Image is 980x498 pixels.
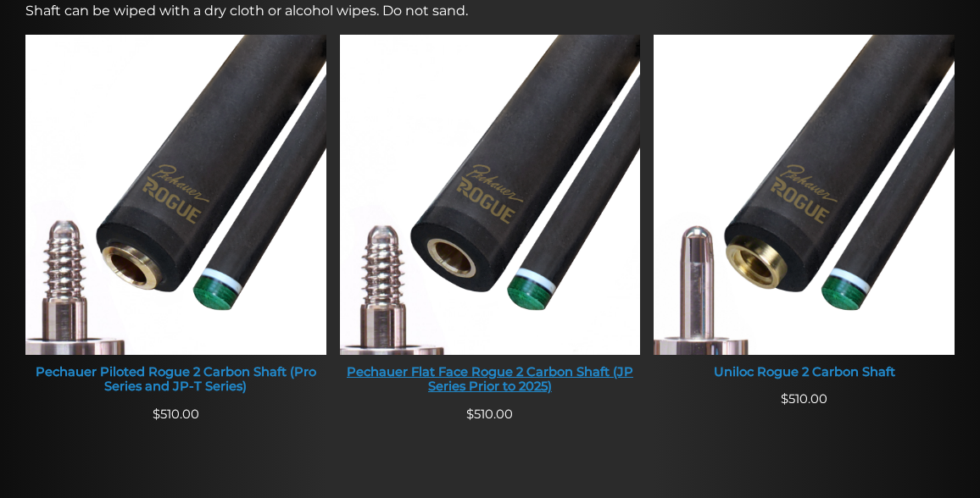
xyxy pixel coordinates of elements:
[340,365,641,395] div: Pechauer Flat Face Rogue 2 Carbon Shaft (JP Series Prior to 2025)
[340,35,641,354] img: Pechauer Flat Face Rogue 2 Carbon Shaft (JP Series Prior to 2025)
[781,391,827,407] span: 510.00
[25,1,955,21] p: Shaft can be wiped with a dry cloth or alcohol wipes. Do not sand.
[153,407,199,422] span: 510.00
[340,35,641,405] a: Pechauer Flat Face Rogue 2 Carbon Shaft (JP Series Prior to 2025) Pechauer Flat Face Rogue 2 Carb...
[781,391,788,407] span: $
[466,407,474,422] span: $
[654,35,955,390] a: Uniloc Rogue 2 Carbon Shaft Uniloc Rogue 2 Carbon Shaft
[25,35,326,354] img: Pechauer Piloted Rogue 2 Carbon Shaft (Pro Series and JP-T Series)
[466,407,513,422] span: 510.00
[654,35,955,354] img: Uniloc Rogue 2 Carbon Shaft
[654,365,955,380] div: Uniloc Rogue 2 Carbon Shaft
[25,365,326,395] div: Pechauer Piloted Rogue 2 Carbon Shaft (Pro Series and JP-T Series)
[25,35,326,405] a: Pechauer Piloted Rogue 2 Carbon Shaft (Pro Series and JP-T Series) Pechauer Piloted Rogue 2 Carbo...
[153,407,160,422] span: $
